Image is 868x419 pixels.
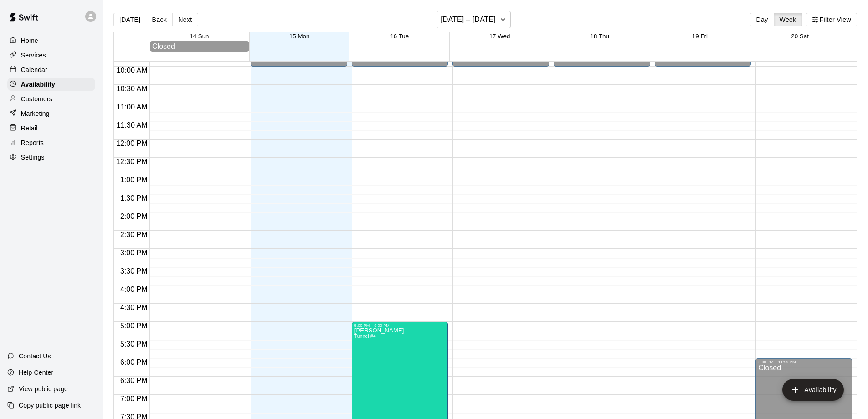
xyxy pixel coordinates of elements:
a: Services [7,48,95,62]
button: Next [172,13,198,26]
a: Reports [7,136,95,150]
span: 12:30 PM [114,158,149,166]
span: 6:00 PM [118,358,150,366]
p: Settings [21,153,45,162]
span: 4:30 PM [118,304,150,311]
p: Customers [21,94,52,103]
span: 2:00 PM [118,212,150,220]
span: 3:30 PM [118,267,150,275]
h6: [DATE] – [DATE] [441,13,496,26]
a: Retail [7,121,95,135]
p: Copy public page link [19,401,81,410]
button: 16 Tue [390,33,409,40]
span: 4:00 PM [118,285,150,293]
a: Home [7,34,95,47]
button: 19 Fri [692,33,708,40]
a: Settings [7,150,95,164]
button: add [782,379,844,401]
a: Availability [7,78,95,91]
span: 2:30 PM [118,231,150,238]
div: 5:00 PM – 9:00 PM [354,323,446,328]
span: 3:00 PM [118,249,150,257]
span: 11:00 AM [114,103,150,111]
button: Week [774,13,802,26]
div: Closed [152,42,247,51]
p: Home [21,36,38,45]
button: [DATE] – [DATE] [437,11,511,28]
p: View public page [19,384,68,393]
button: 15 Mon [289,33,309,40]
span: Tunnel #4 [354,334,376,339]
div: 6:00 PM – 11:59 PM [758,360,849,364]
span: 6:30 PM [118,377,150,384]
button: 18 Thu [591,33,609,40]
button: Filter View [806,13,857,26]
span: 1:00 PM [118,176,150,184]
span: 7:00 PM [118,395,150,403]
p: Calendar [21,65,47,74]
p: Reports [21,138,44,147]
span: 10:30 AM [114,85,150,93]
button: 14 Sun [190,33,209,40]
span: 1:30 PM [118,194,150,202]
button: 20 Sat [791,33,809,40]
p: Contact Us [19,352,51,361]
p: Help Center [19,368,53,377]
span: 5:00 PM [118,322,150,330]
a: Calendar [7,63,95,77]
a: Marketing [7,107,95,120]
button: 17 Wed [489,33,510,40]
button: Back [146,13,173,26]
button: Day [750,13,774,26]
p: Services [21,51,46,60]
p: Marketing [21,109,50,118]
a: Customers [7,92,95,106]
span: 11:30 AM [114,121,150,129]
button: [DATE] [113,13,146,26]
p: Retail [21,124,38,133]
span: 12:00 PM [114,140,149,147]
p: Availability [21,80,55,89]
span: 10:00 AM [114,67,150,74]
span: 5:30 PM [118,340,150,348]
